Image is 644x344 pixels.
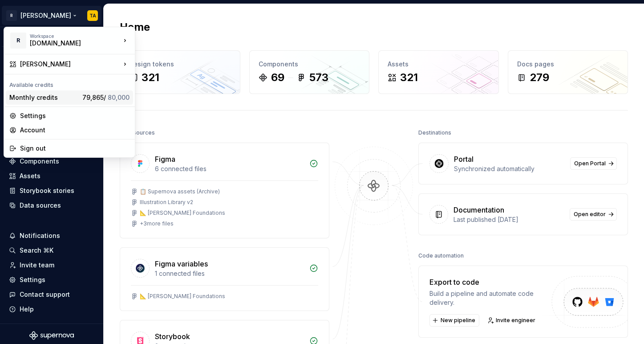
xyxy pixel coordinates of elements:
div: [PERSON_NAME] [20,60,121,69]
span: 80,000 [108,94,130,101]
div: Sign out [20,144,130,153]
div: Workspace [30,33,121,39]
div: [DOMAIN_NAME] [30,39,105,48]
div: Available credits [6,76,133,90]
span: 79,865 / [82,94,130,101]
div: R [10,33,26,49]
div: Monthly credits [9,93,79,102]
div: Settings [20,111,130,120]
div: Account [20,126,130,135]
